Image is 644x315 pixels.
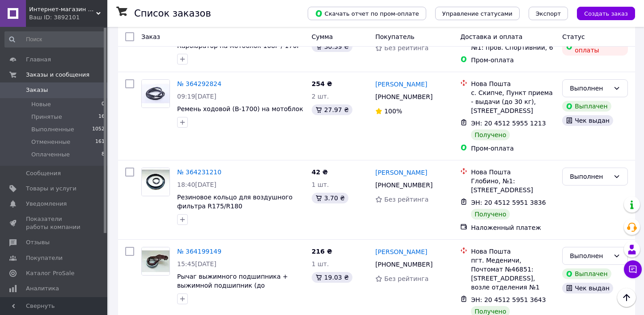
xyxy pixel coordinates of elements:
[471,56,555,65] div: Пром-оплата
[177,260,216,268] span: 15:45[DATE]
[312,33,333,40] span: Сумма
[102,100,105,108] span: 0
[471,144,555,153] div: Пром-оплата
[26,185,76,193] span: Товары и услуги
[95,138,105,146] span: 161
[134,8,211,19] h1: Список заказов
[570,172,610,181] div: Выполнен
[471,256,555,292] div: пгт. Меденичи, Почтомат №46851: [STREET_ADDRESS], возле отделения №1
[142,80,169,108] img: Фото товару
[471,168,555,177] div: Нова Пошта
[384,275,428,282] span: Без рейтинга
[29,5,96,13] span: Интернет-магазин запчастей на мотоблоки Save Motor
[312,104,352,115] div: 27.97 ₴
[471,199,546,206] span: ЭН: 20 4512 5951 3836
[177,93,216,100] span: 09:19[DATE]
[471,296,546,303] span: ЭН: 20 4512 5951 3643
[177,194,292,210] a: Резиновое кольцо для воздушного фильтра R175/R180
[31,151,70,159] span: Оплаченные
[375,168,427,177] a: [PERSON_NAME]
[92,125,105,134] span: 1052
[312,168,328,176] span: 42 ₴
[435,7,520,20] button: Управление статусами
[568,9,635,17] a: Создать заказ
[375,33,415,40] span: Покупатель
[142,247,169,275] img: Фото товару
[471,177,555,194] div: Глобино, №1: [STREET_ADDRESS]
[177,181,216,188] span: 18:40[DATE]
[312,41,352,52] div: 30.39 ₴
[471,223,555,232] div: Наложенный платеж
[177,80,221,87] a: № 364292824
[460,33,522,40] span: Доставка и оплата
[375,80,427,89] a: [PERSON_NAME]
[529,7,568,20] button: Экспорт
[4,31,106,47] input: Поиск
[29,13,107,22] div: Ваш ID: 3892101
[31,138,70,146] span: Отмененные
[570,83,610,93] div: Выполнен
[31,113,62,121] span: Принятые
[141,33,160,40] span: Заказ
[31,125,74,134] span: Выполненные
[141,168,170,196] a: Фото товару
[31,100,51,108] span: Новые
[471,88,555,115] div: с. Скипче, Пункт приема - выдачи (до 30 кг), [STREET_ADDRESS]
[177,105,303,112] a: Ремень ходовой (B-1700) на мотоблок
[577,7,635,20] button: Создать заказ
[373,91,434,103] div: [PHONE_NUMBER]
[177,273,302,298] a: Рычаг выжимного подшипника + выжимной подшипник (до [GEOGRAPHIC_DATA]) старого образца
[562,101,611,112] div: Выплачен
[142,168,169,196] img: Фото товару
[26,238,50,246] span: Отзывы
[570,251,610,261] div: Выполнен
[375,247,427,256] a: [PERSON_NAME]
[312,193,348,203] div: 3.70 ₴
[26,269,74,277] span: Каталог ProSale
[26,200,67,208] span: Уведомления
[26,285,59,293] span: Аналитика
[312,248,332,255] span: 216 ₴
[373,179,434,191] div: [PHONE_NUMBER]
[98,113,105,121] span: 16
[471,247,555,256] div: Нова Пошта
[471,120,546,127] span: ЭН: 20 4512 5955 1213
[384,196,428,203] span: Без рейтинга
[562,115,613,126] div: Чек выдан
[471,209,510,220] div: Получено
[26,254,63,262] span: Покупатели
[26,169,61,177] span: Сообщения
[26,71,89,79] span: Заказы и сообщения
[177,248,221,255] a: № 364199149
[312,181,329,188] span: 1 шт.
[562,38,628,56] div: Ожидает оплаты
[584,10,628,17] span: Создать заказ
[177,168,221,176] a: № 364231210
[26,56,51,64] span: Главная
[536,10,561,17] span: Экспорт
[471,79,555,88] div: Нова Пошта
[102,151,105,159] span: 8
[315,9,419,17] span: Скачать отчет по пром-оплате
[384,108,402,115] span: 100%
[141,247,170,276] a: Фото товару
[471,129,510,140] div: Получено
[562,268,611,279] div: Выплачен
[562,283,613,293] div: Чек выдан
[312,93,329,100] span: 2 шт.
[373,258,434,271] div: [PHONE_NUMBER]
[562,33,585,40] span: Статус
[312,260,329,268] span: 1 шт.
[141,79,170,108] a: Фото товару
[26,215,83,231] span: Показатели работы компании
[617,288,636,307] button: Наверх
[312,80,332,87] span: 254 ₴
[442,10,513,17] span: Управление статусами
[384,44,428,52] span: Без рейтинга
[308,7,426,20] button: Скачать отчет по пром-оплате
[624,260,642,278] button: Чат с покупателем
[26,86,48,94] span: Заказы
